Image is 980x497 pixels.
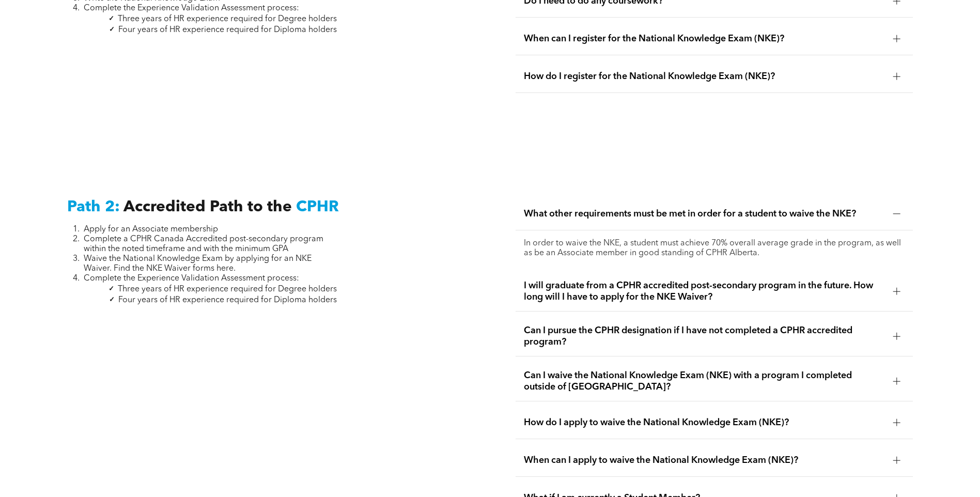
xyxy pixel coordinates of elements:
[118,15,337,23] span: Three years of HR experience required for Degree holders
[524,208,885,220] span: What other requirements must be met in order for a student to waive the NKE?
[84,255,312,273] span: Waive the National Knowledge Exam by applying for an NKE Waiver. Find the NKE Waiver forms here.
[524,417,885,428] span: How do I apply to waive the National Knowledge Exam (NKE)?
[524,325,885,348] span: Can I pursue the CPHR designation if I have not completed a CPHR accredited program?
[118,296,337,304] span: Four years of HR experience required for Diploma holders
[524,33,885,44] span: When can I register for the National Knowledge Exam (NKE)?
[84,274,299,283] span: Complete the Experience Validation Assessment process:
[67,199,120,215] span: Path 2:
[84,235,323,253] span: Complete a CPHR Canada Accredited post-secondary program within the noted timeframe and with the ...
[524,280,885,303] span: I will graduate from a CPHR accredited post-secondary program in the future. How long will I have...
[296,199,339,215] span: CPHR
[524,239,905,258] p: In order to waive the NKE, a student must achieve 70% overall average grade in the program, as we...
[524,370,885,393] span: Can I waive the National Knowledge Exam (NKE) with a program I completed outside of [GEOGRAPHIC_D...
[123,199,292,215] span: Accredited Path to the
[118,26,337,34] span: Four years of HR experience required for Diploma holders
[524,455,885,466] span: When can I apply to waive the National Knowledge Exam (NKE)?
[84,4,299,12] span: Complete the Experience Validation Assessment process:
[84,225,218,234] span: Apply for an Associate membership
[118,285,337,293] span: Three years of HR experience required for Degree holders
[524,71,885,82] span: How do I register for the National Knowledge Exam (NKE)?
